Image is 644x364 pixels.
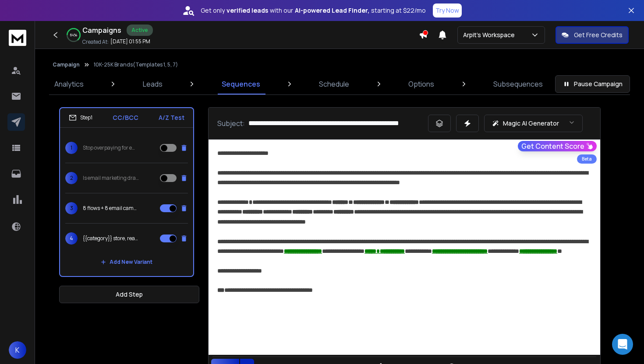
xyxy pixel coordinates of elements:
[484,115,583,132] button: Magic AI Generator
[518,141,597,151] button: Get Content Score
[113,113,138,122] p: CC/BCC
[9,341,26,359] button: K
[319,79,349,89] p: Schedule
[94,253,159,271] button: Add New Variant
[82,38,109,45] p: Created At:
[433,3,462,17] button: Try Now
[314,73,354,94] a: Schedule
[143,79,163,89] p: Leads
[65,232,78,245] span: 4
[295,6,369,15] strong: AI-powered Lead Finder,
[59,107,194,277] li: Step1CC/BCCA/Z Test1Stop overpaying for email marketing2Is email marketing draining your time (an...
[488,73,548,94] a: Subsequences
[53,61,80,68] button: Campaign
[65,142,78,154] span: 1
[83,175,139,182] p: Is email marketing draining your time (and cash)?
[503,119,559,128] p: Magic AI Generator
[577,154,597,164] div: Beta
[612,334,633,355] div: Open Intercom Messenger
[222,79,260,89] p: Sequences
[127,24,153,36] div: Active
[49,73,89,94] a: Analytics
[110,38,150,45] p: [DATE] 01:55 PM
[403,73,439,94] a: Options
[159,113,184,122] p: A/Z Test
[69,114,92,122] div: Step 1
[555,75,630,93] button: Pause Campaign
[83,205,139,212] p: 8 flows + 8 email campaigns for $99/mo
[226,6,268,15] strong: verified leads
[138,73,168,94] a: Leads
[408,79,434,89] p: Options
[59,286,199,303] button: Add Step
[65,172,78,184] span: 2
[217,118,245,129] p: Subject:
[83,235,139,242] p: {{category}} store, ready for your first revenue channel?
[463,31,518,39] p: Arpit's Workspace
[83,144,139,151] p: Stop overpaying for email marketing
[574,31,623,39] p: Get Free Credits
[201,6,426,15] p: Get only with our starting at $22/mo
[70,32,77,38] p: 64 %
[556,26,629,44] button: Get Free Credits
[9,30,26,46] img: logo
[65,202,78,214] span: 3
[493,79,543,89] p: Subsequences
[54,79,84,89] p: Analytics
[216,73,265,94] a: Sequences
[94,61,178,68] p: 10K-25K Brands(Templates 1, 5, 7)
[82,25,121,35] h1: Campaigns
[435,6,459,15] p: Try Now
